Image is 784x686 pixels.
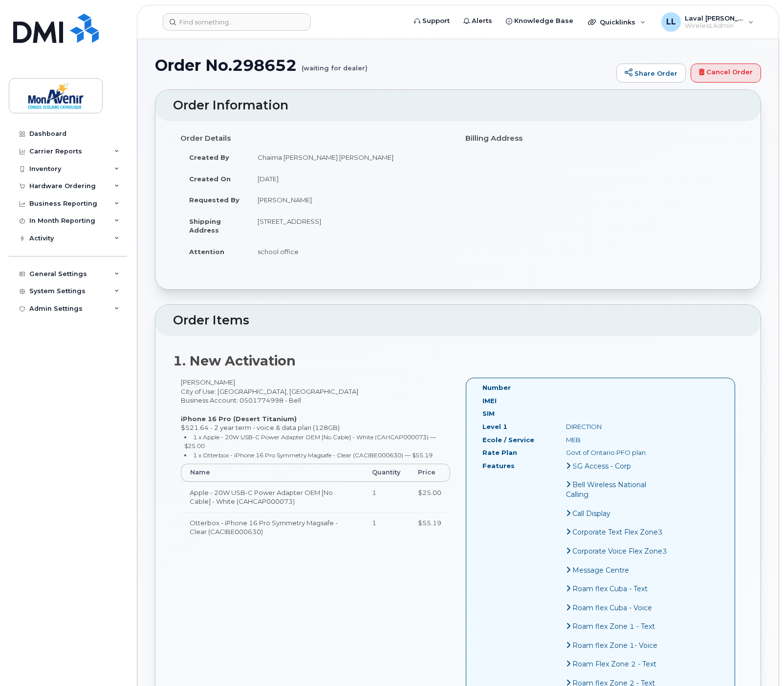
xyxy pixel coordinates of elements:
span: Corporate Text Flex Zone3 [572,528,663,536]
th: Price [409,464,450,481]
th: Name [181,464,363,481]
span: Roam flex Zone 1 - Text [572,622,655,631]
h2: Order Information [173,99,743,112]
td: school office [249,241,451,262]
span: Bell Wireless National Calling [566,480,646,499]
span: Call Display [572,509,610,518]
strong: iPhone 16 Pro (Desert Titanium) [181,415,297,423]
td: Otterbox - iPhone 16 Pro Symmetry Magsafe - Clear (CACIBE000630) [181,512,363,542]
td: Apple - 20W USB-C Power Adapter OEM [No Cable] - White (CAHCAP000073) [181,482,363,512]
strong: Attention [189,248,224,256]
div: DIRECTION [559,422,676,431]
label: Features [482,461,515,471]
strong: Shipping Address [189,217,221,235]
td: [DATE] [249,168,451,190]
strong: Created On [189,175,231,183]
div: Govt of Ontario PFO plan [559,448,676,457]
small: (waiting for dealer) [302,57,368,72]
label: Rate Plan [482,448,517,457]
div: MEB [559,435,676,445]
small: 1 x Otterbox - iPhone 16 Pro Symmetry Magsafe - Clear (CACIBE000630) — $55.19 [193,451,433,459]
strong: Created By [189,153,229,161]
label: Level 1 [482,422,507,431]
a: Cancel Order [691,64,761,83]
td: $55.19 [409,512,450,542]
h4: Billing Address [465,134,736,143]
label: Number [482,383,511,392]
h1: Order No.298652 [155,57,611,74]
span: Message Centre [572,566,629,575]
span: Corporate Voice Flex Zone3 [572,547,667,556]
td: 1 [363,512,409,542]
label: IMEI [482,396,497,406]
span: Roam flex Cuba - Voice [572,603,652,612]
label: Ecole / Service [482,435,534,445]
span: Roam flex Zone 1- Voice [572,641,657,650]
span: Roam flex Cuba - Text [572,584,648,593]
span: 5G Access - Corp [572,462,631,471]
td: 1 [363,482,409,512]
td: [PERSON_NAME] [249,189,451,211]
label: SIM [482,409,495,418]
h2: Order Items [173,314,743,327]
td: $25.00 [409,482,450,512]
h4: Order Details [180,134,451,143]
small: 1 x Apple - 20W USB-C Power Adapter OEM [No Cable] - White (CAHCAP000073) — $25.00 [184,433,436,450]
div: [PERSON_NAME] City of Use: [GEOGRAPHIC_DATA], [GEOGRAPHIC_DATA] Business Account: 0501774998 - Be... [173,378,458,551]
a: Share Order [616,64,686,83]
strong: Requested By [189,196,240,204]
td: [STREET_ADDRESS] [249,211,451,241]
strong: 1. New Activation [173,353,296,369]
span: Roam Flex Zone 2 - Text [572,660,656,668]
td: Chaima [PERSON_NAME] [PERSON_NAME] [249,147,451,168]
th: Quantity [363,464,409,481]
